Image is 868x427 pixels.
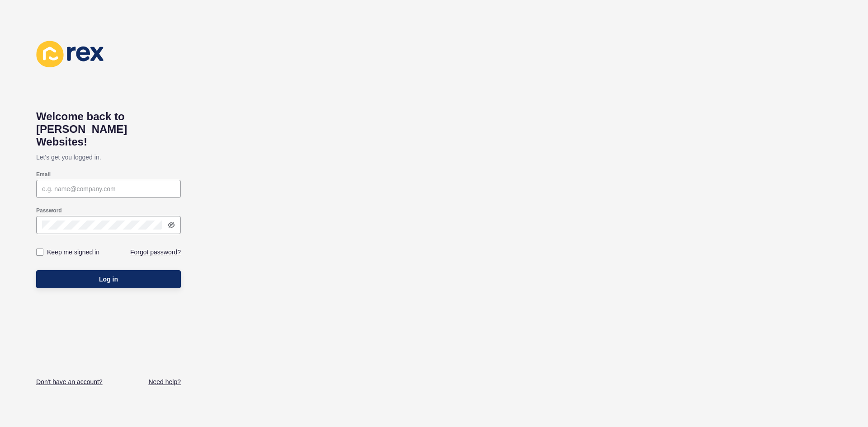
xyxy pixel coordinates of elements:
[42,184,175,193] input: e.g. name@company.com
[47,248,99,257] label: Keep me signed in
[148,377,181,386] a: Need help?
[99,275,118,284] span: Log in
[130,248,181,257] a: Forgot password?
[36,207,62,214] label: Password
[36,270,181,288] button: Log in
[36,148,181,166] p: Let's get you logged in.
[36,110,181,148] h1: Welcome back to [PERSON_NAME] Websites!
[36,377,103,386] a: Don't have an account?
[36,171,51,178] label: Email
